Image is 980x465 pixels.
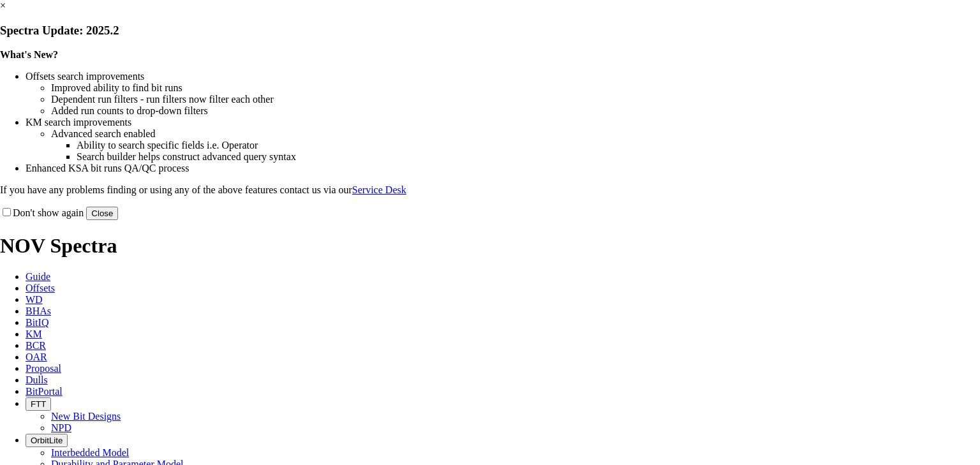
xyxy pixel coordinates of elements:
[26,328,42,339] span: KM
[77,151,980,163] li: Search builder helps construct advanced query syntax
[51,447,129,458] a: Interbedded Model
[31,399,46,409] span: FTT
[51,94,980,105] li: Dependent run filters - run filters now filter each other
[26,294,43,305] span: WD
[51,411,121,422] a: New Bit Designs
[26,317,48,328] span: BitIQ
[26,386,63,397] span: BitPortal
[26,340,46,351] span: BCR
[86,207,118,220] button: Close
[3,208,11,216] input: Don't show again
[26,271,50,282] span: Guide
[26,374,48,385] span: Dulls
[51,105,980,117] li: Added run counts to drop-down filters
[26,117,980,128] li: KM search improvements
[26,283,55,293] span: Offsets
[51,422,71,433] a: NPD
[26,363,61,374] span: Proposal
[26,306,51,316] span: BHAs
[26,351,47,362] span: OAR
[26,71,980,82] li: Offsets search improvements
[31,436,63,445] span: OrbitLite
[51,82,980,94] li: Improved ability to find bit runs
[26,163,980,174] li: Enhanced KSA bit runs QA/QC process
[352,184,406,195] a: Service Desk
[77,140,980,151] li: Ability to search specific fields i.e. Operator
[51,128,980,140] li: Advanced search enabled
